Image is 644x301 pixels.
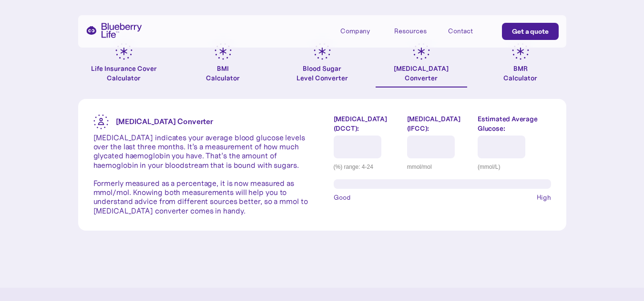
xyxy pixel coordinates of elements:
[334,162,400,172] div: (%) range: 4-24
[93,133,311,215] p: [MEDICAL_DATA] indicates your average blood glucose levels over the last three months. It’s a mea...
[376,43,467,87] a: [MEDICAL_DATA]Converter
[448,23,491,39] a: Contact
[448,27,473,35] div: Contact
[407,162,470,172] div: mmol/mol
[512,27,549,36] div: Get a quote
[478,114,551,133] label: Estimated Average Glucose:
[394,23,437,39] div: Resources
[78,64,170,83] div: Life Insurance Cover Calculator
[478,162,551,172] div: (mmol/L)
[537,193,551,202] span: High
[86,23,142,38] a: home
[407,114,470,133] label: [MEDICAL_DATA] (IFCC):
[340,23,383,39] div: Company
[334,193,351,202] span: Good
[296,64,348,83] div: Blood Sugar Level Converter
[340,27,370,35] div: Company
[206,64,240,83] div: BMI Calculator
[276,43,368,87] a: Blood SugarLevel Converter
[502,23,559,40] a: Get a quote
[334,114,400,133] label: [MEDICAL_DATA] (DCCT):
[394,64,449,83] div: [MEDICAL_DATA] Converter
[475,43,566,87] a: BMRCalculator
[116,117,214,126] strong: [MEDICAL_DATA] Converter
[503,64,537,83] div: BMR Calculator
[394,27,427,35] div: Resources
[177,43,269,87] a: BMICalculator
[78,43,170,87] a: Life Insurance Cover Calculator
